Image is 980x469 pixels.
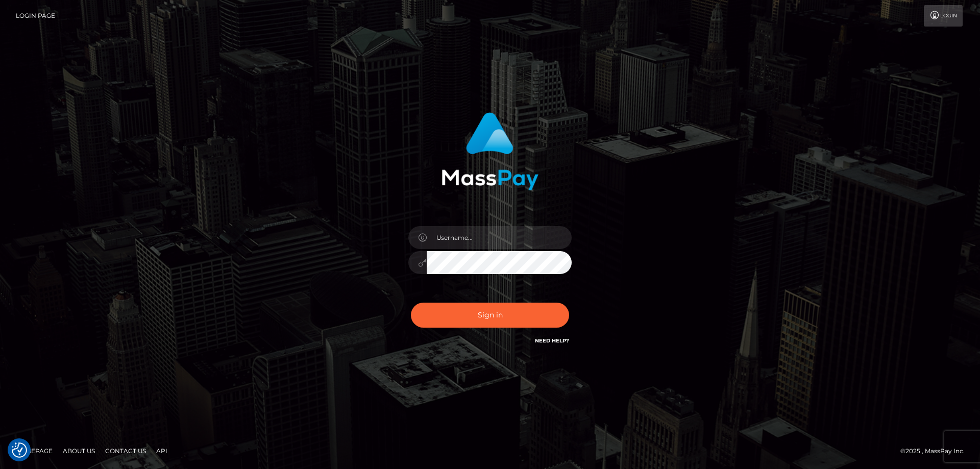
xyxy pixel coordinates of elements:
[12,442,27,458] img: Revisit consent button
[442,112,538,190] img: MassPay Login
[924,5,963,27] a: Login
[152,443,171,459] a: API
[11,443,57,459] a: Homepage
[411,303,569,328] button: Sign in
[535,337,569,344] a: Need Help?
[427,226,572,249] input: Username...
[59,443,99,459] a: About Us
[12,442,27,458] button: Consent Preferences
[101,443,150,459] a: Contact Us
[900,446,972,457] div: © 2025 , MassPay Inc.
[16,5,55,27] a: Login Page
